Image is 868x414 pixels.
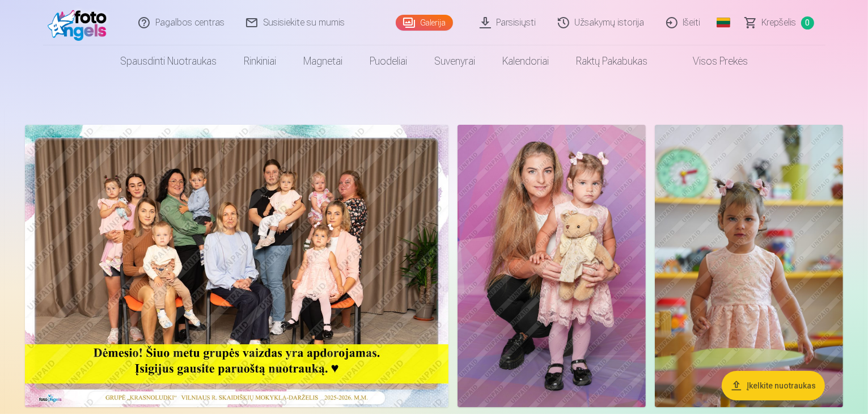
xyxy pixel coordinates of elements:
a: Puodeliai [356,45,421,77]
button: Įkelkite nuotraukas [722,371,825,400]
a: Suvenyrai [421,45,489,77]
img: /fa2 [48,5,113,41]
a: Visos prekės [661,45,761,77]
a: Rinkiniai [230,45,290,77]
a: Galerija [396,15,453,31]
a: Raktų pakabukas [562,45,661,77]
a: Spausdinti nuotraukas [107,45,230,77]
span: Krepšelis [762,16,797,29]
a: Magnetai [290,45,356,77]
a: Kalendoriai [489,45,562,77]
span: 0 [801,16,814,29]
